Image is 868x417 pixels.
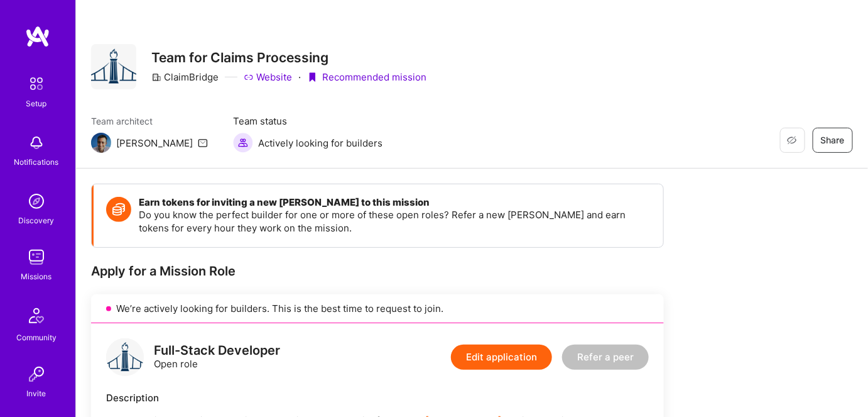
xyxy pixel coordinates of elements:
img: logo [106,338,144,376]
div: Notifications [14,155,59,169]
i: icon Mail [198,138,208,148]
div: Apply for a Mission Role [91,263,664,279]
img: discovery [24,189,49,214]
img: teamwork [24,245,49,270]
a: Website [244,70,292,84]
div: Description [106,391,649,404]
span: Share [821,134,845,147]
button: Refer a peer [562,345,649,370]
div: · [298,70,301,84]
div: Open role [154,344,280,370]
h4: Earn tokens for inviting a new [PERSON_NAME] to this mission [139,197,651,208]
img: Company Logo [91,44,136,89]
img: setup [23,70,50,97]
i: icon PurpleRibbon [307,72,317,82]
div: We’re actively looking for builders. This is the best time to request to join. [91,294,664,323]
span: Team architect [91,114,208,128]
div: Full-Stack Developer [154,344,280,357]
img: Community [21,301,52,331]
img: bell [24,130,49,155]
button: Share [813,128,853,153]
i: icon EyeClosed [787,135,797,145]
div: Recommended mission [307,70,426,84]
img: Actively looking for builders [233,133,253,153]
div: Discovery [19,214,55,227]
span: Actively looking for builders [258,136,382,150]
img: Invite [24,362,49,387]
img: Token icon [106,197,131,222]
div: Setup [26,97,47,110]
div: Community [16,331,57,344]
div: [PERSON_NAME] [116,136,193,150]
div: ClaimBridge [151,70,219,84]
i: icon CompanyGray [151,72,161,82]
img: logo [25,25,50,48]
button: Edit application [451,345,552,370]
img: Team Architect [91,133,111,153]
h3: Team for Claims Processing [151,50,426,65]
p: Do you know the perfect builder for one or more of these open roles? Refer a new [PERSON_NAME] an... [139,208,651,235]
div: Missions [21,270,52,283]
div: Invite [27,387,46,400]
span: Team status [233,114,382,128]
